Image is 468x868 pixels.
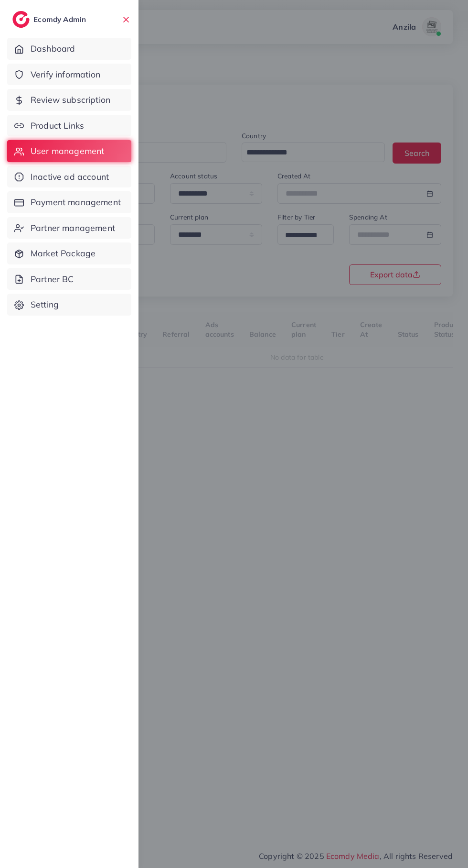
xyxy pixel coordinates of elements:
[7,140,131,162] a: User management
[31,273,74,286] span: Partner BC
[7,294,131,316] a: Setting
[31,171,109,183] span: Inactive ad account
[31,222,115,234] span: Partner management
[12,11,30,28] img: logo
[31,247,96,260] span: Market Package
[31,196,121,209] span: Payment management
[31,120,84,132] span: Product Links
[31,145,104,157] span: User management
[31,298,59,311] span: Setting
[7,191,131,213] a: Payment management
[7,217,131,239] a: Partner management
[12,11,88,28] a: logoEcomdy Admin
[7,89,131,111] a: Review subscription
[7,166,131,188] a: Inactive ad account
[33,15,88,24] h2: Ecomdy Admin
[31,43,75,55] span: Dashboard
[7,115,131,137] a: Product Links
[7,242,131,264] a: Market Package
[7,38,131,60] a: Dashboard
[7,64,131,86] a: Verify information
[31,68,100,81] span: Verify information
[7,268,131,290] a: Partner BC
[31,94,110,106] span: Review subscription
